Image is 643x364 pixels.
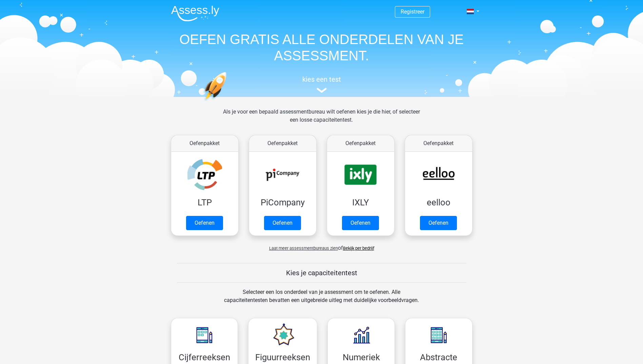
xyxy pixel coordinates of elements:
h5: Kies je capaciteitentest [177,269,466,277]
img: Assessly [171,5,219,21]
h1: OEFEN GRATIS ALLE ONDERDELEN VAN JE ASSESSMENT. [166,31,478,64]
div: Als je voor een bepaald assessmentbureau wilt oefenen kies je die hier, of selecteer een losse ca... [218,108,425,132]
a: Oefenen [186,216,223,230]
a: Oefenen [342,216,379,230]
img: assessment [317,88,327,93]
a: Registreer [401,8,424,15]
h5: kies een test [166,75,478,83]
a: Oefenen [264,216,301,230]
a: Oefenen [420,216,457,230]
a: kies een test [166,75,478,93]
span: Laat meer assessmentbureaus zien [269,246,338,251]
img: oefenen [203,72,253,133]
a: Bekijk per bedrijf [343,246,374,251]
div: of [166,239,478,252]
div: Selecteer een los onderdeel van je assessment om te oefenen. Alle capaciteitentesten bevatten een... [218,288,425,312]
